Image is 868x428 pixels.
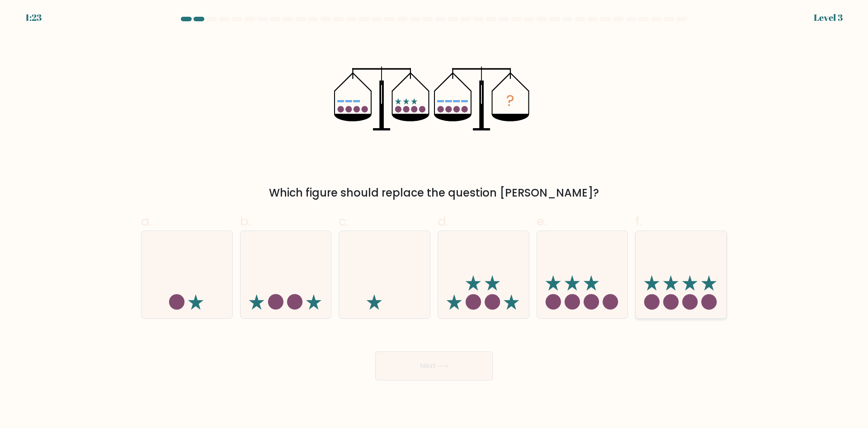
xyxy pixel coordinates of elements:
[146,185,722,201] div: Which figure should replace the question [PERSON_NAME]?
[438,212,448,230] span: d.
[814,11,843,24] div: Level 3
[141,212,152,230] span: a.
[506,90,514,111] tspan: ?
[240,212,251,230] span: b.
[25,11,42,24] div: 1:23
[635,212,642,230] span: f.
[339,212,349,230] span: c.
[375,351,493,380] button: Next
[537,212,547,230] span: e.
